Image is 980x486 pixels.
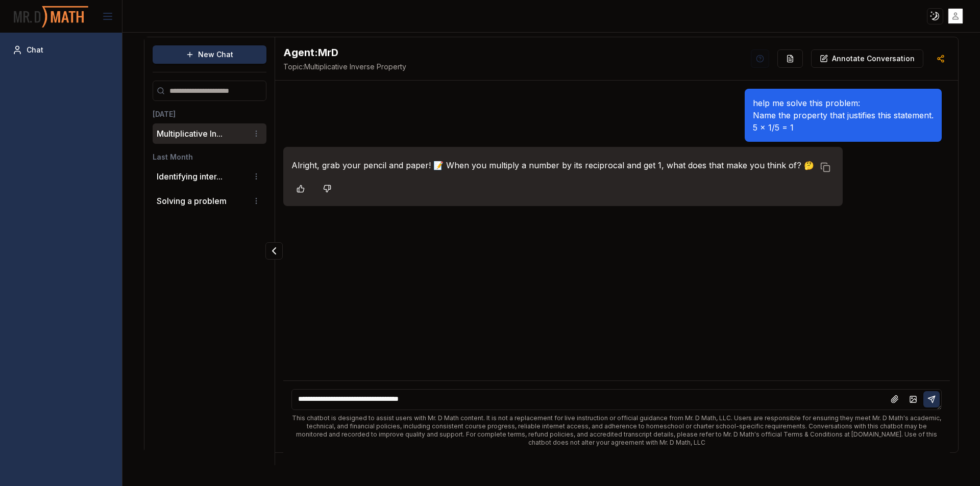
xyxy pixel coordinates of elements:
[753,97,934,134] p: help me solve this problem: Name the property that justifies this statement. 5 x 1/5 = 1
[811,49,923,68] button: Annotate Conversation
[751,49,769,68] button: Help Videos
[157,170,223,183] button: Identifying inter...
[250,170,262,183] button: Conversation options
[777,49,803,68] button: Re-Fill Questions
[283,62,406,72] span: Multiplicative Inverse Property
[250,127,262,140] button: Conversation options
[283,45,406,60] h2: MrD
[153,109,266,119] h3: [DATE]
[27,45,43,55] span: Chat
[250,195,262,207] button: Conversation options
[948,9,963,23] img: placeholder-user.jpg
[13,3,89,30] img: PromptOwl
[265,242,283,260] button: Collapse panel
[157,127,223,140] button: Multiplicative In...
[291,414,942,447] div: This chatbot is designed to assist users with Mr. D Math content. It is not a replacement for liv...
[153,45,266,64] button: New Chat
[832,54,915,64] p: Annotate Conversation
[291,159,814,171] p: Alright, grab your pencil and paper! 📝 When you multiply a number by its reciprocal and get 1, wh...
[153,152,266,162] h3: Last Month
[157,195,227,207] p: Solving a problem
[8,41,114,59] a: Chat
